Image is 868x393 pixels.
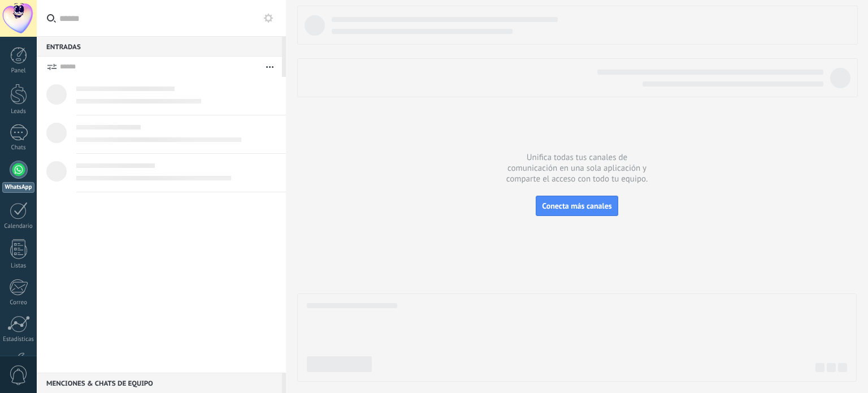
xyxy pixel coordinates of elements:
div: Entradas [37,36,282,57]
div: Panel [2,67,35,75]
button: Conecta más canales [536,196,618,216]
span: Conecta más canales [542,201,611,211]
div: Menciones & Chats de equipo [37,373,282,393]
div: Estadísticas [2,336,35,343]
div: Leads [2,108,35,115]
div: Listas [2,262,35,270]
div: WhatsApp [2,182,34,193]
div: Calendario [2,223,35,230]
div: Chats [2,144,35,152]
div: Correo [2,299,35,306]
